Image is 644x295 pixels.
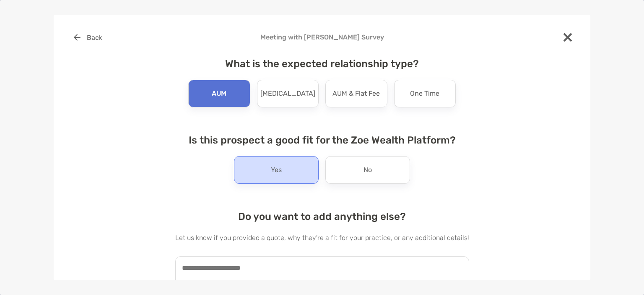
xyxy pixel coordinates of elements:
h4: Is this prospect a good fit for the Zoe Wealth Platform? [175,134,469,146]
p: AUM & Flat Fee [332,87,380,100]
h4: What is the expected relationship type? [175,58,469,70]
p: AUM [212,87,226,100]
img: close modal [563,33,572,42]
h4: Meeting with [PERSON_NAME] Survey [67,33,577,41]
p: Yes [271,163,282,177]
p: No [364,163,372,177]
img: button icon [74,34,80,41]
h4: Do you want to add anything else? [175,211,469,222]
p: One Time [410,87,439,100]
button: Back [67,28,109,47]
p: [MEDICAL_DATA] [260,87,315,100]
p: Let us know if you provided a quote, why they're a fit for your practice, or any additional details! [175,232,469,243]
